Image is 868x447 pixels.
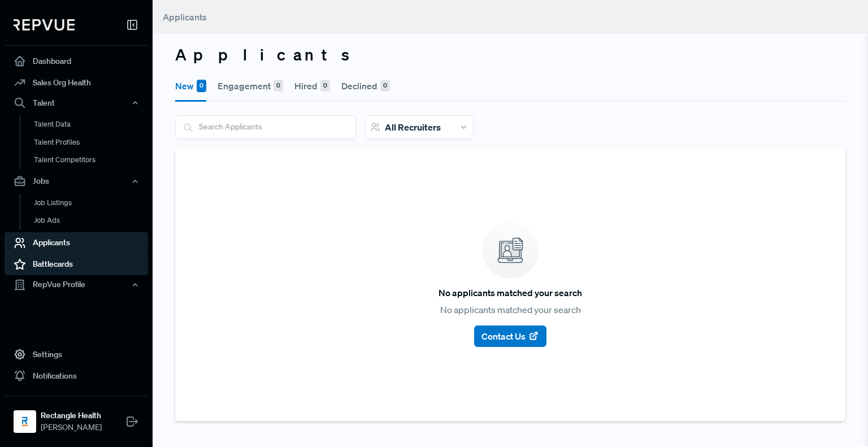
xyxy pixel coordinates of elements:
[5,365,148,387] a: Notifications
[5,93,148,112] button: Talent
[274,80,283,92] div: 0
[294,70,330,102] button: Hired0
[474,326,546,347] button: Contact Us
[163,11,207,23] span: Applicants
[380,80,390,92] div: 0
[5,172,148,191] button: Jobs
[197,80,206,92] div: 0
[5,275,148,294] button: RepVue Profile
[218,70,283,102] button: Engagement0
[481,329,526,343] span: Contact Us
[5,50,148,72] a: Dashboard
[20,211,163,229] a: Job Ads
[5,344,148,365] a: Settings
[385,121,441,133] span: All Recruiters
[175,70,206,102] button: New0
[20,133,163,151] a: Talent Profiles
[14,19,75,31] img: RepVue
[341,70,390,102] button: Declined0
[176,116,355,138] input: Search Applicants
[5,232,148,254] a: Applicants
[20,115,163,133] a: Talent Data
[5,72,148,93] a: Sales Org Health
[439,288,582,298] h6: No applicants matched your search
[16,413,34,431] img: Rectangle Health
[5,396,148,438] a: Rectangle HealthRectangle Health[PERSON_NAME]
[175,45,845,64] h3: Applicants
[41,422,102,433] span: [PERSON_NAME]
[41,410,102,422] strong: Rectangle Health
[5,254,148,275] a: Battlecards
[320,80,330,92] div: 0
[20,194,163,212] a: Job Listings
[20,151,163,169] a: Talent Competitors
[440,303,581,316] p: No applicants matched your search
